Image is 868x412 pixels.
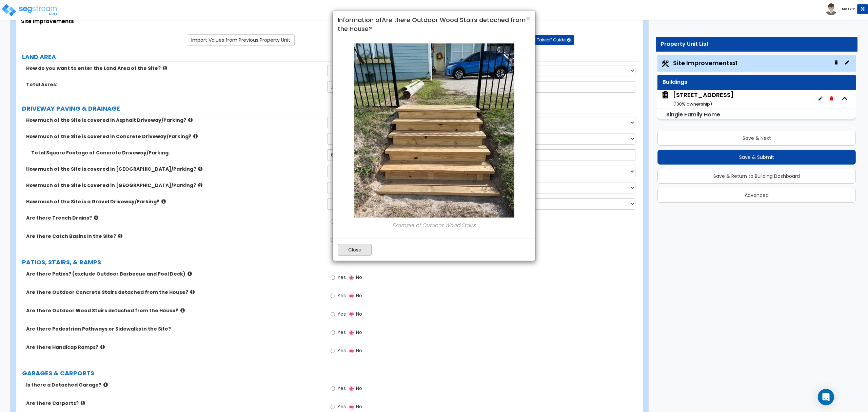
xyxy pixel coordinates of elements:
img: 173.JPG [354,43,514,218]
div: Open Intercom Messenger [818,389,834,405]
em: Example of Outdoor Wood Stairs [392,222,476,229]
button: Close [526,15,530,22]
button: Close [338,244,372,256]
span: × [526,14,530,23]
h4: Information of Are there Outdoor Wood Stairs detached from the House? [338,16,530,33]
